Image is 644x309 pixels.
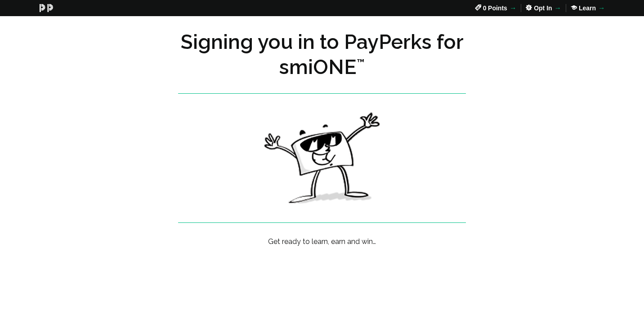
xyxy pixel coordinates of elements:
[526,4,561,12] a: ⏣ Opt In→
[510,4,516,12] b: →
[555,4,561,12] b: →
[488,4,507,12] span: Points
[571,4,577,11] b: ✍
[178,30,466,80] h1: Signing you in to PayPerks for
[39,4,54,12] a: PayPerks® for smiONE Circle
[579,4,596,12] span: Learn
[279,55,365,80] span: smiONE
[534,4,552,12] span: Opt In
[526,4,532,11] b: ⏣
[571,4,605,12] a: ✍ Learn→
[598,4,605,12] b: →
[483,4,487,12] b: 0
[357,57,365,69] sup: ™
[475,4,516,12] a: ⃠ 0Points→
[475,4,481,11] b: ⃠
[178,236,466,247] p: Get ready to learn, earn and win …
